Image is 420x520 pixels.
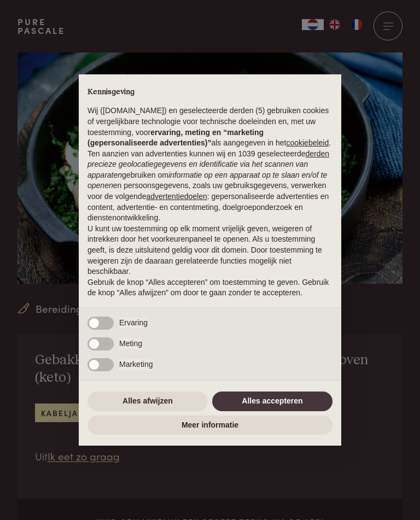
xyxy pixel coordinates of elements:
[146,191,207,202] button: advertentiedoelen
[87,106,332,148] p: Wij ([DOMAIN_NAME]) en geselecteerde derden (5) gebruiken cookies of vergelijkbare technologie vo...
[87,149,332,224] p: Ten aanzien van advertenties kunnen wij en 1039 geselecteerde gebruiken om en persoonsgegevens, z...
[306,149,330,160] button: derden
[212,392,332,411] button: Alles accepteren
[119,318,148,329] span: Ervaring
[87,224,332,277] p: U kunt uw toestemming op elk moment vrijelijk geven, weigeren of intrekken door het voorkeurenpan...
[286,138,329,147] a: cookiebeleid
[87,392,208,411] button: Alles afwijzen
[119,359,153,370] span: Marketing
[87,87,332,97] h2: Kennisgeving
[87,171,327,190] em: informatie op een apparaat op te slaan en/of te openen
[119,338,142,349] span: Meting
[87,160,308,179] em: precieze geolocatiegegevens en identificatie via het scannen van apparaten
[87,416,332,435] button: Meer informatie
[87,277,332,299] p: Gebruik de knop “Alles accepteren” om toestemming te geven. Gebruik de knop “Alles afwijzen” om d...
[87,128,264,148] strong: ervaring, meting en “marketing (gepersonaliseerde advertenties)”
